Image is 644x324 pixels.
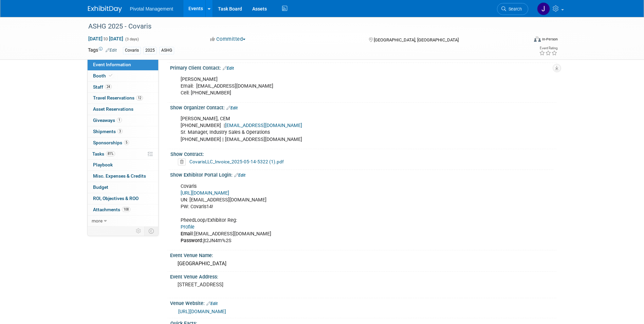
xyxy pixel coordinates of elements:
[93,184,108,190] span: Budget
[117,118,122,123] span: 1
[93,173,146,179] span: Misc. Expenses & Credits
[170,149,553,158] div: Show Contract:
[88,160,158,170] a: Playbook
[206,301,218,306] a: Edit
[175,258,551,269] div: [GEOGRAPHIC_DATA]
[176,180,482,248] div: Covaris UN: [EMAIL_ADDRESS][DOMAIN_NAME] PW: Covaris14! PheedLoop/Exhibitor Reg: [EMAIL_ADDRESS][...
[88,82,158,93] a: Staff24
[542,37,558,42] div: In-Person
[170,103,556,111] div: Show Organizer Contact:
[178,160,188,164] a: Delete attachment?
[93,118,122,123] span: Giveaways
[93,162,113,167] span: Playbook
[88,204,158,215] a: Attachments108
[88,71,158,82] a: Booth
[92,218,103,223] span: more
[88,104,158,115] a: Asset Reservations
[170,298,556,307] div: Venue Website:
[93,84,112,90] span: Staff
[374,37,459,42] span: [GEOGRAPHIC_DATA], [GEOGRAPHIC_DATA]
[178,282,324,288] pre: [STREET_ADDRESS]
[189,159,284,164] a: CovarisLLC_Invoice_2025-05-14-5322 (1).pdf
[534,36,541,42] img: Format-Inperson.png
[130,6,173,12] span: Pivotal Management
[92,151,115,157] span: Tasks
[88,59,158,70] a: Event Information
[178,309,226,314] a: [URL][DOMAIN_NAME]
[88,36,124,42] span: [DATE] [DATE]
[88,138,158,148] a: Sponsorships5
[537,2,550,15] img: Jessica Gatton
[86,20,518,33] div: ASHG 2025 - Covaris
[125,37,139,41] span: (3 days)
[93,95,143,101] span: Travel Reservations
[144,227,158,235] td: Toggle Event Tabs
[106,151,115,156] span: 81%
[117,129,123,134] span: 3
[226,106,238,110] a: Edit
[170,250,556,259] div: Event Venue Name:
[234,173,245,178] a: Edit
[88,193,158,204] a: ROI, Objectives & ROO
[223,66,234,71] a: Edit
[93,106,133,112] span: Asset Reservations
[133,227,145,235] td: Personalize Event Tab Strip
[88,149,158,160] a: Tasks81%
[88,182,158,193] a: Budget
[93,73,114,78] span: Booth
[176,112,482,146] div: [PERSON_NAME], CEM [PHONE_NUMBER] | Sr. Manager, Industry Sales & Operations [PHONE_NUMBER] | [EM...
[88,115,158,126] a: Giveaways1
[181,224,195,230] a: Profile
[136,95,143,101] span: 12
[123,47,141,54] div: Covaris
[88,216,158,227] a: more
[88,6,122,13] img: ExhibitDay
[93,140,129,145] span: Sponsorships
[109,74,112,77] i: Booth reservation complete
[170,272,556,280] div: Event Venue Address:
[124,140,129,145] span: 5
[181,231,194,237] b: Email:
[88,126,158,137] a: Shipments3
[88,171,158,182] a: Misc. Expenses & Credits
[143,47,157,54] div: 2025
[106,48,117,53] a: Edit
[122,207,130,212] span: 108
[170,63,556,72] div: Primary Client Contact:
[208,36,248,43] button: Committed
[176,73,482,100] div: [PERSON_NAME] Email: [EMAIL_ADDRESS][DOMAIN_NAME] Cell: [PHONE_NUMBER]
[159,47,174,54] div: ASHG
[181,190,229,196] a: [URL][DOMAIN_NAME]
[506,6,522,12] span: Search
[497,3,528,15] a: Search
[93,196,139,201] span: ROI, Objectives & ROO
[93,207,130,212] span: Attachments
[88,93,158,104] a: Travel Reservations12
[103,36,109,41] span: to
[93,62,131,67] span: Event Information
[225,123,302,128] a: [EMAIL_ADDRESS][DOMAIN_NAME]
[539,47,557,50] div: Event Rating
[181,238,203,244] b: Password:
[105,84,112,89] span: 24
[93,129,123,134] span: Shipments
[88,47,117,54] td: Tags
[488,35,558,46] div: Event Format
[170,170,556,179] div: Show Exhibitor Portal Login:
